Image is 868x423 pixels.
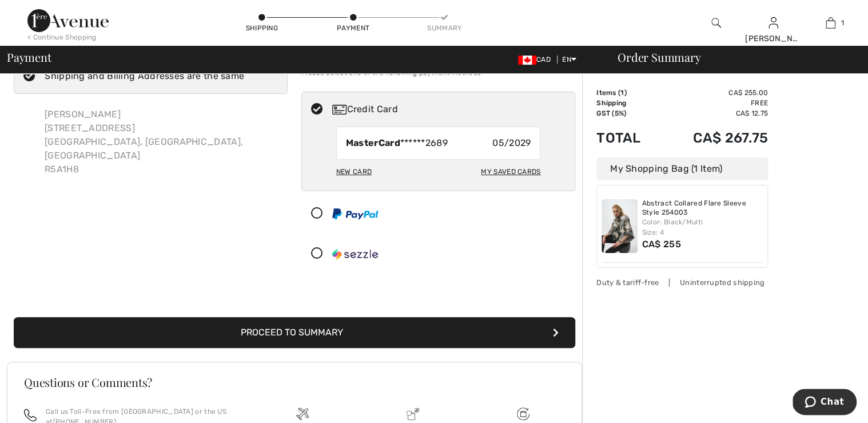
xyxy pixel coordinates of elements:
div: New Card [336,162,372,181]
div: Shipping [245,23,279,33]
div: Shipping and Billing Addresses are the same [45,69,244,83]
td: Items ( ) [596,88,660,98]
div: [PERSON_NAME] [STREET_ADDRESS] [GEOGRAPHIC_DATA], [GEOGRAPHIC_DATA], [GEOGRAPHIC_DATA] R5A1H8 [35,98,288,185]
td: Free [660,98,769,108]
span: 1 [841,18,844,28]
img: Free shipping on orders over $99 [296,408,309,420]
a: 1 [802,16,858,30]
td: CA$ 12.75 [660,108,769,118]
img: Free shipping on orders over $99 [517,408,529,420]
span: Payment [7,52,51,63]
strong: MasterCard [346,137,400,148]
button: Proceed to Summary [14,317,575,348]
img: call [24,409,37,421]
div: < Continue Shopping [27,32,97,42]
span: CAD [518,56,555,64]
td: CA$ 267.75 [660,118,769,157]
img: Abstract Collared Flare Sleeve Style 254003 [602,199,638,253]
iframe: Opens a widget where you can chat to one of our agents [793,389,857,417]
td: Shipping [596,98,660,108]
img: search the website [711,16,721,30]
div: [PERSON_NAME] [745,33,801,45]
img: Sezzle [332,248,378,260]
img: Credit Card [332,105,347,114]
span: EN [562,56,576,64]
img: Delivery is a breeze since we pay the duties! [407,408,419,420]
td: CA$ 255.00 [660,88,769,98]
div: Payment [336,23,371,33]
span: CA$ 255 [642,239,681,250]
a: Sign In [769,17,778,28]
img: PayPal [332,208,378,219]
img: 1ère Avenue [27,9,109,32]
div: Duty & tariff-free | Uninterrupted shipping [596,277,768,288]
div: Color: Black/Multi Size: 4 [642,217,763,238]
h3: Questions or Comments? [24,377,565,388]
div: Credit Card [332,102,567,116]
div: Summary [427,23,461,33]
div: My Shopping Bag (1 Item) [596,157,768,180]
span: 1 [620,89,624,97]
img: My Info [769,16,778,30]
img: Canadian Dollar [518,56,536,65]
img: My Bag [826,16,835,30]
div: Order Summary [604,52,861,63]
a: Abstract Collared Flare Sleeve Style 254003 [642,199,763,217]
td: Total [596,118,660,157]
div: My Saved Cards [481,162,540,181]
td: GST (5%) [596,108,660,118]
span: 05/2029 [492,136,531,150]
